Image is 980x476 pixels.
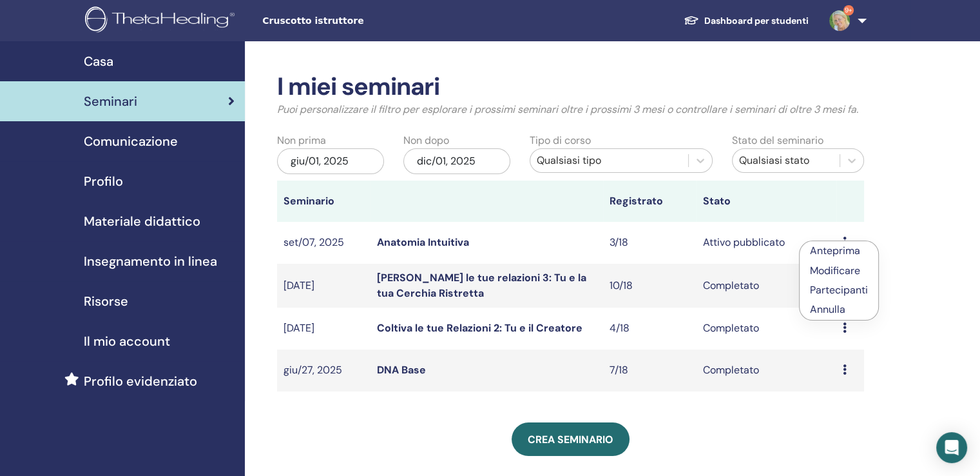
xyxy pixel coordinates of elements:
[277,308,370,350] td: [DATE]
[697,350,836,392] td: Completato
[85,6,239,35] img: logo.png
[697,222,836,264] td: Attivo pubblicato
[277,102,864,117] p: Puoi personalizzare il filtro per esplorare i prossimi seminari oltre i prossimi 3 mesi o control...
[277,264,370,308] td: [DATE]
[829,10,850,31] img: default.jpg
[528,433,613,446] span: Crea seminario
[537,153,682,168] div: Qualsiasi tipo
[277,222,370,264] td: set/07, 2025
[262,14,456,28] span: Cruscotto istruttore
[403,148,510,174] div: dic/01, 2025
[84,132,178,151] span: Comunicazione
[936,432,967,463] div: Open Intercom Messenger
[732,133,823,148] label: Stato del seminario
[84,372,197,391] span: Profilo evidenziato
[684,15,699,26] img: graduation-cap-white.svg
[84,92,137,111] span: Seminari
[84,172,123,191] span: Profilo
[403,133,449,148] label: Non dopo
[84,332,170,351] span: Il mio account
[84,252,217,271] span: Insegnamento in linea
[277,72,864,102] h2: I miei seminari
[810,283,868,297] a: Partecipanti
[277,133,326,148] label: Non prima
[603,308,697,350] td: 4/18
[377,321,582,335] a: Coltiva le tue Relazioni 2: Tu e il Creatore
[697,308,836,350] td: Completato
[843,5,854,15] span: 9+
[603,222,697,264] td: 3/18
[810,302,868,317] p: Annulla
[603,181,697,222] th: Registrato
[377,235,469,249] a: Anatomia Intuitiva
[530,133,591,148] label: Tipo di corso
[377,271,586,300] a: [PERSON_NAME] le tue relazioni 3: Tu e la tua Cerchia Ristretta
[84,212,200,231] span: Materiale didattico
[277,181,370,222] th: Seminario
[377,363,426,377] a: DNA Base
[810,244,860,257] a: Anteprima
[810,264,860,277] a: Modificare
[512,422,629,456] a: Crea seminario
[739,153,833,168] div: Qualsiasi stato
[84,52,113,71] span: Casa
[673,9,819,33] a: Dashboard per studenti
[697,264,836,308] td: Completato
[603,350,697,392] td: 7/18
[277,148,384,174] div: giu/01, 2025
[277,350,370,392] td: giu/27, 2025
[84,292,128,311] span: Risorse
[697,181,836,222] th: Stato
[603,264,697,308] td: 10/18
